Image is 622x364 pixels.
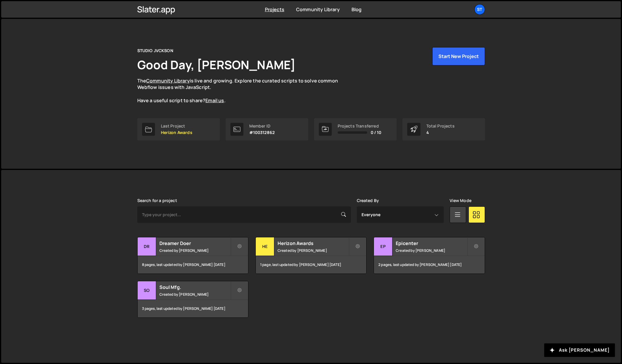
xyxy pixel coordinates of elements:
[137,57,296,73] h1: Good Day, [PERSON_NAME]
[396,240,467,246] h2: Epicenter
[255,237,367,274] a: He Herizon Awards Created by [PERSON_NAME] 1 page, last updated by [PERSON_NAME] [DATE]
[138,237,156,256] div: Dr
[256,237,274,256] div: He
[374,256,484,274] div: 2 pages, last updated by [PERSON_NAME] [DATE]
[137,77,349,104] p: The is live and growing. Explore the curated scripts to solve common Webflow issues with JavaScri...
[138,281,156,300] div: So
[159,248,230,253] small: Created by [PERSON_NAME]
[137,198,177,203] label: Search for a project
[161,130,192,135] p: Herizon Awards
[432,47,485,65] button: Start New Project
[256,256,366,274] div: 1 page, last updated by [PERSON_NAME] [DATE]
[159,292,230,297] small: Created by [PERSON_NAME]
[249,130,275,135] p: #100312862
[138,256,248,274] div: 8 pages, last updated by [PERSON_NAME] [DATE]
[137,281,248,318] a: So Soul Mfg. Created by [PERSON_NAME] 3 pages, last updated by [PERSON_NAME] [DATE]
[426,124,455,128] div: Total Projects
[544,343,615,357] button: Ask [PERSON_NAME]
[338,124,382,128] div: Projects Transferred
[265,6,284,13] a: Projects
[278,248,349,253] small: Created by [PERSON_NAME]
[249,124,275,128] div: Member ID
[278,240,349,246] h2: Herizon Awards
[159,284,230,290] h2: Soul Mfg.
[374,237,392,256] div: Ep
[159,240,230,246] h2: Dreamer Doer
[371,130,382,135] span: 0 / 10
[137,206,351,223] input: Type your project...
[205,97,224,104] a: Email us
[374,237,485,274] a: Ep Epicenter Created by [PERSON_NAME] 2 pages, last updated by [PERSON_NAME] [DATE]
[137,118,220,140] a: Last Project Herizon Awards
[161,124,192,128] div: Last Project
[357,198,379,203] label: Created By
[146,77,190,84] a: Community Library
[474,4,485,15] a: ST
[137,237,248,274] a: Dr Dreamer Doer Created by [PERSON_NAME] 8 pages, last updated by [PERSON_NAME] [DATE]
[396,248,467,253] small: Created by [PERSON_NAME]
[296,6,340,13] a: Community Library
[352,6,362,13] a: Blog
[137,47,173,54] div: STUDIO JVCKSON
[450,198,471,203] label: View Mode
[138,300,248,317] div: 3 pages, last updated by [PERSON_NAME] [DATE]
[426,130,455,135] p: 4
